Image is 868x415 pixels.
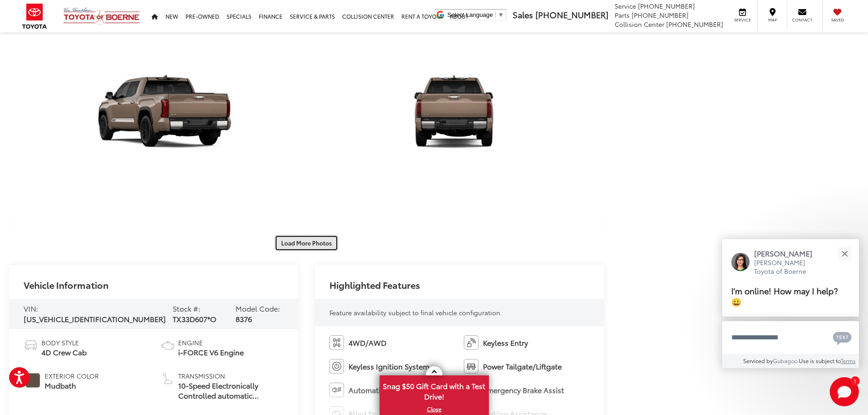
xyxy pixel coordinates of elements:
span: ▼ [498,11,504,18]
span: Keyless Entry [483,338,528,348]
span: Feature availability subject to final vehicle configuration. [329,308,502,317]
img: Automatic High Beams [329,383,344,397]
span: Power Tailgate/Liftgate [483,361,562,372]
button: Toggle Chat Window [830,377,859,406]
a: Select Language​ [447,11,504,18]
span: [PHONE_NUMBER] [638,1,695,10]
span: i-FORCE V6 Engine [178,347,244,358]
span: Select Language [447,11,493,18]
span: Contact [792,17,812,23]
span: Service [615,1,636,10]
span: Stock #: [173,303,200,313]
span: Keyless Ignition System [349,361,429,372]
span: Service [732,17,753,23]
img: Power Tailgate/Liftgate [464,359,478,374]
p: [PERSON_NAME] [754,248,822,258]
span: Serviced by [743,357,773,364]
h2: Vehicle Information [24,280,108,290]
span: VIN: [24,303,38,313]
span: Snag $50 Gift Card with a Test Drive! [380,376,488,404]
svg: Text [833,331,852,345]
svg: Start Chat [830,377,859,406]
span: 1 [854,379,856,383]
button: Load More Photos [275,235,338,251]
span: #604F46 [26,373,40,388]
span: Exterior Color [45,371,99,380]
span: ​ [495,11,496,18]
textarea: Type your message [722,321,859,354]
a: Gubagoo. [773,357,799,364]
span: 4WD/AWD [349,338,386,348]
span: 10-Speed Electronically Controlled automatic Transmission with intelligence (ECT-i) and sequentia... [178,380,283,401]
a: Expand Photo 6 [9,4,304,225]
span: Map [762,17,782,23]
span: Model Code: [236,303,280,313]
span: Transmission [178,371,283,380]
a: Terms [841,357,856,364]
span: Collision Center [615,20,664,29]
span: 8376 [236,313,252,324]
img: Keyless Entry [464,335,478,350]
span: Mudbath [45,380,99,391]
span: TX33D607*O [173,313,216,324]
span: 4D Crew Cab [41,347,87,358]
span: Saved [827,17,847,23]
img: 2026 Toyota Tundra 1794 Edition [306,2,607,228]
span: Sales [513,9,533,20]
a: Expand Photo 7 [309,4,604,225]
span: Engine [178,338,244,347]
p: [PERSON_NAME] Toyota of Boerne [754,258,822,276]
button: Close [835,244,854,263]
span: Body Style [41,338,87,347]
span: Use is subject to [799,357,841,364]
span: [PHONE_NUMBER] [666,20,723,29]
span: I'm online! How may I help? 😀 [731,284,838,307]
div: Close[PERSON_NAME][PERSON_NAME] Toyota of BoerneI'm online! How may I help? 😀Type your messageCha... [722,239,859,368]
img: Keyless Ignition System [329,359,344,374]
img: 4WD/AWD [329,335,344,350]
span: [PHONE_NUMBER] [632,10,688,20]
img: 2026 Toyota Tundra 1794 Edition [6,2,308,228]
span: [US_VEHICLE_IDENTIFICATION_NUMBER] [24,313,166,324]
h2: Highlighted Features [329,280,420,290]
span: [PHONE_NUMBER] [535,9,608,20]
button: Chat with SMS [830,327,854,348]
span: Parts [615,10,630,20]
img: Vic Vaughan Toyota of Boerne [63,7,140,26]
